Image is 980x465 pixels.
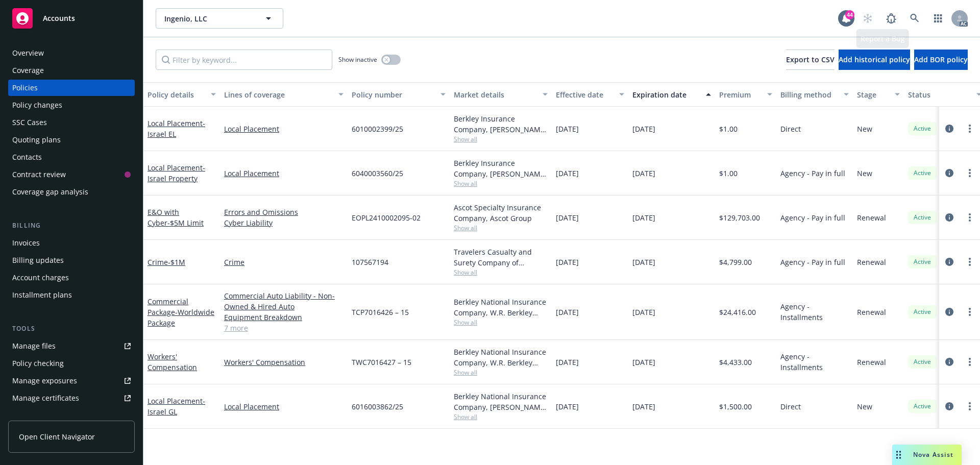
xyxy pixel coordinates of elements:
[556,89,613,100] div: Effective date
[964,123,976,135] a: more
[12,62,44,79] div: Coverage
[632,307,655,317] span: [DATE]
[857,168,872,179] span: New
[913,450,953,459] span: Nova Assist
[8,80,135,96] a: Policies
[454,412,548,421] span: Show all
[148,297,214,328] a: Commercial Package
[719,168,738,179] span: $1.00
[857,357,886,368] span: Renewal
[143,82,220,107] button: Policy details
[224,124,344,134] a: Local Placement
[12,97,62,113] div: Policy changes
[892,445,962,465] button: Nova Assist
[8,97,135,113] a: Policy changes
[8,235,135,251] a: Invoices
[352,357,411,368] span: TWC7016427 – 15
[556,212,579,223] span: [DATE]
[338,55,377,64] span: Show inactive
[552,82,628,107] button: Effective date
[776,82,853,107] button: Billing method
[348,82,450,107] button: Policy number
[892,445,905,465] div: Drag to move
[632,357,655,368] span: [DATE]
[454,135,548,143] span: Show all
[12,45,44,61] div: Overview
[943,306,955,318] a: circleInformation
[943,167,955,179] a: circleInformation
[454,113,548,135] div: Berkley Insurance Company, [PERSON_NAME] Corporation, Berkley Technology Underwriters (Internatio...
[8,166,135,183] a: Contract review
[964,400,976,412] a: more
[719,357,752,368] span: $4,433.00
[912,213,933,222] span: Active
[12,355,64,372] div: Policy checking
[719,89,761,100] div: Premium
[454,224,548,232] span: Show all
[352,89,434,100] div: Policy number
[148,207,204,228] a: E&O with Cyber
[12,149,42,165] div: Contacts
[224,312,344,323] a: Equipment Breakdown
[719,212,760,223] span: $129,703.00
[943,356,955,368] a: circleInformation
[8,373,135,389] a: Manage exposures
[943,211,955,224] a: circleInformation
[8,184,135,200] a: Coverage gap analysis
[964,356,976,368] a: more
[454,202,548,224] div: Ascot Specialty Insurance Company, Ascot Group
[8,4,135,33] a: Accounts
[8,338,135,354] a: Manage files
[454,179,548,188] span: Show all
[224,401,344,412] a: Local Placement
[8,355,135,372] a: Policy checking
[352,307,409,317] span: TCP7016426 – 15
[454,268,548,277] span: Show all
[12,338,56,354] div: Manage files
[780,124,801,134] span: Direct
[912,357,933,366] span: Active
[148,89,205,100] div: Policy details
[454,297,548,318] div: Berkley National Insurance Company, W.R. Berkley Corporation
[156,50,332,70] input: Filter by keyword...
[943,400,955,412] a: circleInformation
[12,235,40,251] div: Invoices
[224,168,344,179] a: Local Placement
[224,257,344,267] a: Crime
[352,212,421,223] span: EOPL2410002095-02
[632,257,655,267] span: [DATE]
[632,401,655,412] span: [DATE]
[12,132,61,148] div: Quoting plans
[912,124,933,133] span: Active
[780,301,849,323] span: Agency - Installments
[912,307,933,316] span: Active
[857,124,872,134] span: New
[352,257,388,267] span: 107567194
[719,307,756,317] span: $24,416.00
[914,55,968,64] span: Add BOR policy
[454,318,548,327] span: Show all
[12,270,69,286] div: Account charges
[224,89,332,100] div: Lines of coverage
[556,357,579,368] span: [DATE]
[164,13,253,24] span: Ingenio, LLC
[8,221,135,231] div: Billing
[12,166,66,183] div: Contract review
[352,124,403,134] span: 6010002399/25
[632,168,655,179] span: [DATE]
[8,252,135,268] a: Billing updates
[156,8,283,29] button: Ingenio, LLC
[8,114,135,131] a: SSC Cases
[780,212,845,223] span: Agency - Pay in full
[8,62,135,79] a: Coverage
[220,82,348,107] button: Lines of coverage
[168,257,185,267] span: - $1M
[839,50,910,70] button: Add historical policy
[928,8,948,29] a: Switch app
[857,89,889,100] div: Stage
[786,50,835,70] button: Export to CSV
[912,402,933,411] span: Active
[8,149,135,165] a: Contacts
[719,401,752,412] span: $1,500.00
